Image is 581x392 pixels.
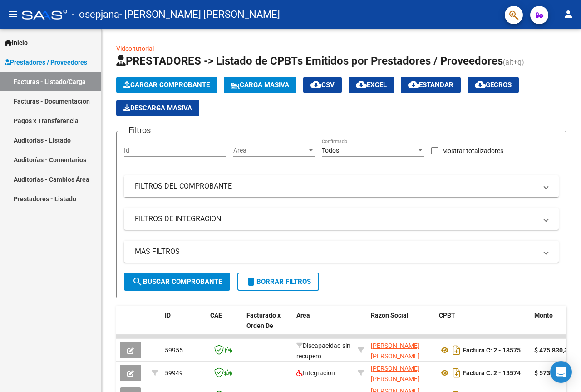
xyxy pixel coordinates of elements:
[534,312,553,319] span: Monto
[356,79,367,90] mat-icon: cloud_download
[451,366,463,380] i: Descargar documento
[371,365,419,382] span: [PERSON_NAME] [PERSON_NAME]
[207,306,243,346] datatable-header-cell: CAE
[72,5,119,25] span: - osepjana
[165,347,183,354] span: 59955
[233,147,307,154] span: Area
[435,306,531,346] datatable-header-cell: CPBT
[371,363,432,382] div: 27104600323
[135,214,537,224] mat-panel-title: FILTROS DE INTEGRACION
[135,181,537,191] mat-panel-title: FILTROS DEL COMPROBANTE
[116,100,199,116] button: Descarga Masiva
[451,343,463,357] i: Descargar documento
[165,369,183,377] span: 59949
[124,208,559,230] mat-expansion-panel-header: FILTROS DE INTEGRACION
[322,147,339,154] span: Todos
[237,273,319,291] button: Borrar Filtros
[408,81,453,89] span: Estandar
[439,312,455,319] span: CPBT
[550,361,572,383] div: Open Intercom Messenger
[116,55,503,67] span: PRESTADORES -> Listado de CPBTs Emitidos por Prestadores / Proveedores
[124,241,559,263] mat-expansion-panel-header: MAS FILTROS
[463,347,521,354] strong: Factura C: 2 - 13575
[401,77,461,93] button: Estandar
[563,9,574,20] mat-icon: person
[161,306,207,346] datatable-header-cell: ID
[123,81,210,89] span: Cargar Comprobante
[534,347,571,354] strong: $ 475.830,36
[124,124,155,137] h3: Filtros
[224,77,296,93] button: Carga Masiva
[475,79,486,90] mat-icon: cloud_download
[132,278,222,286] span: Buscar Comprobante
[7,9,18,20] mat-icon: menu
[135,247,537,257] mat-panel-title: MAS FILTROS
[116,45,154,52] a: Video tutorial
[132,276,143,287] mat-icon: search
[371,342,419,360] span: [PERSON_NAME] [PERSON_NAME]
[293,306,354,346] datatable-header-cell: Area
[246,312,281,329] span: Facturado x Orden De
[356,81,387,89] span: EXCEL
[442,145,503,156] span: Mostrar totalizadores
[116,77,217,93] button: Cargar Comprobante
[503,58,524,66] span: (alt+q)
[371,312,409,319] span: Razón Social
[165,312,171,319] span: ID
[231,81,289,89] span: Carga Masiva
[296,369,335,377] span: Integración
[124,273,230,291] button: Buscar Comprobante
[5,38,28,48] span: Inicio
[246,276,256,287] mat-icon: delete
[243,306,293,346] datatable-header-cell: Facturado x Orden De
[468,77,519,93] button: Gecros
[371,341,432,360] div: 27104600323
[5,57,87,67] span: Prestadores / Proveedores
[119,5,280,25] span: - [PERSON_NAME] [PERSON_NAME]
[475,81,512,89] span: Gecros
[367,306,435,346] datatable-header-cell: Razón Social
[123,104,192,112] span: Descarga Masiva
[463,369,521,377] strong: Factura C: 2 - 13574
[303,77,342,93] button: CSV
[124,175,559,197] mat-expansion-panel-header: FILTROS DEL COMPROBANTE
[310,79,321,90] mat-icon: cloud_download
[310,81,335,89] span: CSV
[408,79,419,90] mat-icon: cloud_download
[349,77,394,93] button: EXCEL
[296,312,310,319] span: Area
[116,100,199,116] app-download-masive: Descarga masiva de comprobantes (adjuntos)
[534,369,571,377] strong: $ 573.313,86
[210,312,222,319] span: CAE
[296,342,350,360] span: Discapacidad sin recupero
[246,278,311,286] span: Borrar Filtros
